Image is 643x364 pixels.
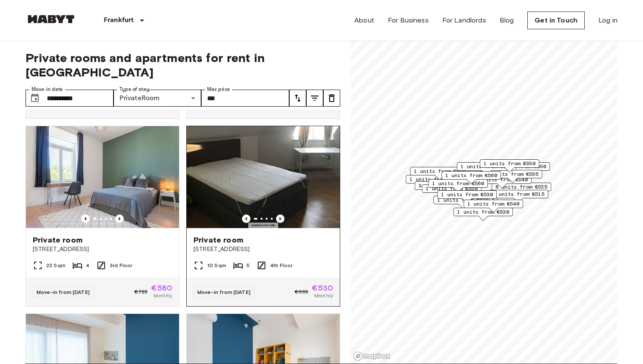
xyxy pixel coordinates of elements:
[457,162,516,175] div: Map marker
[151,284,172,292] span: €580
[314,292,333,299] span: Monthly
[433,196,493,209] div: Map marker
[86,262,89,269] span: 4
[418,182,470,189] span: 3 units from €515
[410,167,469,180] div: Map marker
[197,289,250,295] span: Move-in from [DATE]
[414,167,466,175] span: 1 units from €590
[104,15,134,25] p: Frankfurt
[489,190,548,203] div: Map marker
[461,163,512,170] span: 1 units from €580
[295,288,309,296] span: €665
[33,245,172,254] span: [STREET_ADDRESS]
[494,163,546,170] span: 1 units from €550
[37,289,90,295] span: Move-in from [DATE]
[483,170,542,183] div: Map marker
[115,214,124,223] button: Previous image
[453,208,513,221] div: Map marker
[410,175,461,183] span: 1 units from €560
[154,292,172,299] span: Monthly
[186,126,340,307] a: Marketing picture of unit DE-04-043-001-01HFPrevious imagePrevious imagePrivate room[STREET_ADDRE...
[26,126,179,307] a: Marketing picture of unit DE-04-045-001-04HFPrevious imagePrevious imagePrivate room[STREET_ADDRE...
[441,191,493,198] span: 1 units from €530
[46,262,65,269] span: 22 Sqm
[484,160,535,167] span: 1 units from €550
[114,90,202,107] div: PrivateRoom
[432,180,484,187] span: 1 units from €560
[26,15,77,23] img: Habyt
[598,15,617,25] a: Log in
[495,183,547,191] span: 8 units from €525
[426,185,478,192] span: 1 units from €550
[437,190,497,203] div: Map marker
[207,86,230,93] label: Max price
[353,351,390,361] a: Mapbox logo
[422,184,481,198] div: Map marker
[350,40,617,364] canvas: Map
[388,15,429,25] a: For Business
[306,90,323,107] button: tune
[26,51,340,79] span: Private rooms and apartments for rent in [GEOGRAPHIC_DATA]
[464,200,523,213] div: Map marker
[492,190,544,198] span: 1 units from €515
[415,181,474,195] div: Map marker
[406,175,465,188] div: Map marker
[270,262,293,269] span: 4th Floor
[187,126,340,228] img: Marketing picture of unit DE-04-043-001-01HF
[276,214,285,223] button: Previous image
[134,288,148,296] span: €725
[354,15,374,25] a: About
[487,170,538,178] span: 1 units from €555
[26,90,43,107] button: Choose date, selected date is 1 Oct 2025
[500,15,514,25] a: Blog
[81,214,90,223] button: Previous image
[207,262,226,269] span: 10 Sqm
[480,159,539,172] div: Map marker
[445,172,497,179] span: 1 units from €560
[442,15,486,25] a: For Landlords
[428,179,488,192] div: Map marker
[441,171,501,184] div: Map marker
[242,214,250,223] button: Previous image
[247,262,250,269] span: 5
[193,235,243,245] span: Private room
[457,208,509,216] span: 1 units from €530
[110,262,132,269] span: 3rd Floor
[312,284,333,292] span: €530
[193,245,333,254] span: [STREET_ADDRESS]
[31,86,63,93] label: Move-in date
[26,126,179,228] img: Marketing picture of unit DE-04-045-001-04HF
[492,183,551,196] div: Map marker
[467,200,519,208] span: 1 units from €540
[527,11,585,29] a: Get in Touch
[119,86,149,93] label: Type of stay
[289,90,306,107] button: tune
[323,90,340,107] button: tune
[33,235,83,245] span: Private room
